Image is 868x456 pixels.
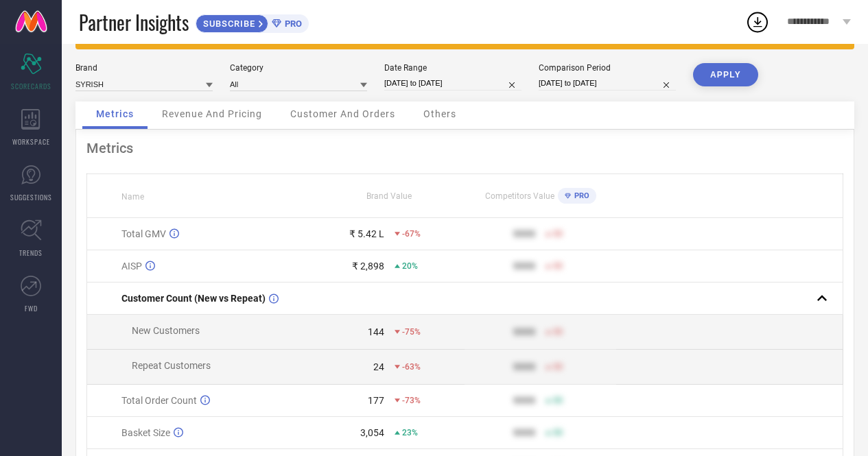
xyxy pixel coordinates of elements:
[25,303,38,313] span: FWD
[121,228,166,239] span: Total GMV
[402,261,418,271] span: 20%
[513,261,535,272] div: 9999
[79,8,189,36] span: Partner Insights
[121,395,197,406] span: Total Order Count
[349,228,384,239] div: ₹ 5.42 L
[290,108,395,119] span: Customer And Orders
[196,11,309,33] a: SUBSCRIBEPRO
[96,108,134,119] span: Metrics
[368,395,384,406] div: 177
[402,362,421,372] span: -63%
[75,63,213,73] div: Brand
[384,63,521,73] div: Date Range
[485,191,554,201] span: Competitors Value
[230,63,367,73] div: Category
[132,360,211,371] span: Repeat Customers
[121,293,266,304] span: Customer Count (New vs Repeat)
[366,191,412,201] span: Brand Value
[539,76,676,91] input: Select comparison period
[539,63,676,73] div: Comparison Period
[368,326,384,337] div: 144
[121,261,142,272] span: AISP
[86,140,843,156] div: Metrics
[360,427,384,438] div: 3,054
[513,326,535,337] div: 9999
[19,248,43,258] span: TRENDS
[553,428,563,437] span: 50
[402,428,418,437] span: 23%
[11,81,51,91] span: SCORECARDS
[402,229,421,239] span: -67%
[352,261,384,272] div: ₹ 2,898
[384,76,521,91] input: Select date range
[553,229,563,239] span: 50
[373,361,384,372] div: 24
[132,325,200,336] span: New Customers
[553,327,563,337] span: 50
[121,427,170,438] span: Basket Size
[402,396,421,405] span: -73%
[553,396,563,405] span: 50
[513,395,535,406] div: 9999
[571,191,589,200] span: PRO
[10,192,52,202] span: SUGGESTIONS
[553,261,563,271] span: 50
[281,19,302,29] span: PRO
[513,228,535,239] div: 9999
[513,427,535,438] div: 9999
[162,108,262,119] span: Revenue And Pricing
[553,362,563,372] span: 50
[513,361,535,372] div: 9999
[423,108,456,119] span: Others
[121,192,144,202] span: Name
[693,63,758,86] button: APPLY
[196,19,259,29] span: SUBSCRIBE
[745,10,770,34] div: Open download list
[402,327,421,337] span: -75%
[12,136,50,147] span: WORKSPACE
